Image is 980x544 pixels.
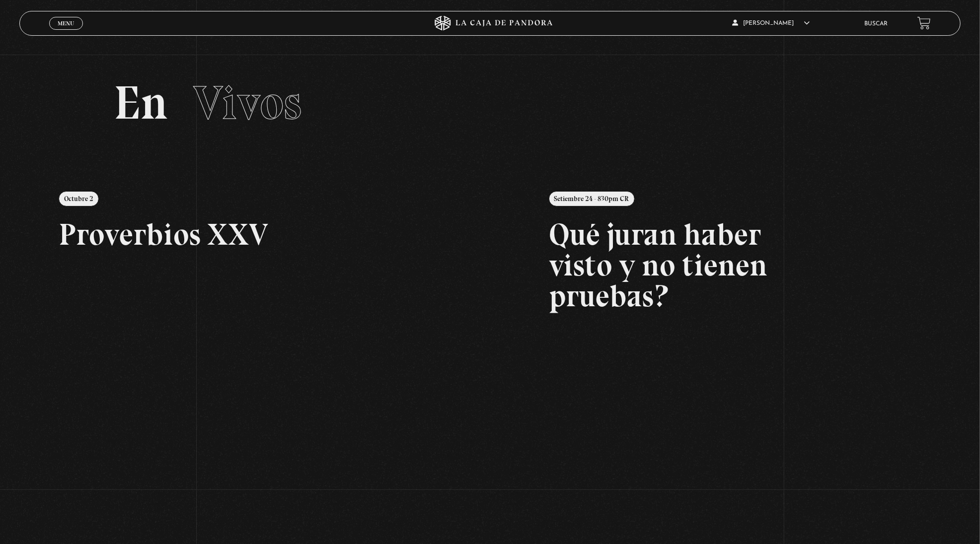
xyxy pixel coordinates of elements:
span: [PERSON_NAME] [732,20,810,26]
span: Vivos [193,74,302,131]
h2: En [114,79,866,127]
span: Cerrar [54,29,77,36]
a: Buscar [864,21,888,27]
a: View your shopping cart [917,16,931,30]
span: Menu [58,20,74,26]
